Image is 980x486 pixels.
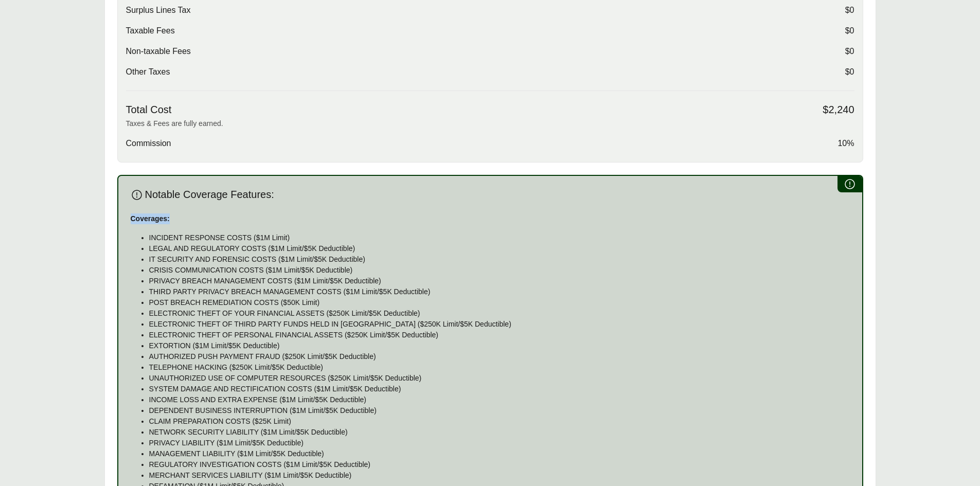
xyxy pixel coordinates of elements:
span: $0 [845,25,854,37]
span: $0 [845,45,854,58]
span: $0 [845,4,854,16]
p: IT SECURITY AND FORENSIC COSTS ($1M Limit/$5K Deductible) [149,254,850,265]
p: EXTORTION ($1M Limit/$5K Deductible) [149,340,850,351]
p: LEGAL AND REGULATORY COSTS ($1M Limit/$5K Deductible) [149,243,850,254]
span: $2,240 [823,103,854,116]
span: Taxable Fees [126,25,175,37]
p: REGULATORY INVESTIGATION COSTS ($1M Limit/$5K Deductible) [149,459,850,470]
span: Notable Coverage Features: [145,188,274,201]
p: NETWORK SECURITY LIABILITY ($1M Limit/$5K Deductible) [149,427,850,438]
strong: Coverages: [131,214,170,223]
p: UNAUTHORIZED USE OF COMPUTER RESOURCES ($250K Limit/$5K Deductible) [149,373,850,384]
p: SYSTEM DAMAGE AND RECTIFICATION COSTS ($1M Limit/$5K Deductible) [149,384,850,394]
p: CRISIS COMMUNICATION COSTS ($1M Limit/$5K Deductible) [149,265,850,276]
p: ELECTRONIC THEFT OF THIRD PARTY FUNDS HELD IN [GEOGRAPHIC_DATA] ($250K Limit/$5K Deductible) [149,319,850,330]
p: PRIVACY BREACH MANAGEMENT COSTS ($1M Limit/$5K Deductible) [149,276,850,286]
p: PRIVACY LIABILITY ($1M Limit/$5K Deductible) [149,438,850,448]
p: ELECTRONIC THEFT OF YOUR FINANCIAL ASSETS ($250K Limit/$5K Deductible) [149,308,850,319]
p: Taxes & Fees are fully earned. [126,118,854,129]
p: CLAIM PREPARATION COSTS ($25K Limit) [149,416,850,427]
p: INCOME LOSS AND EXTRA EXPENSE ($1M Limit/$5K Deductible) [149,394,850,405]
p: INCIDENT RESPONSE COSTS ($1M Limit) [149,232,850,243]
span: Commission [126,137,171,150]
span: Other Taxes [126,66,170,78]
span: 10% [838,137,854,150]
p: POST BREACH REMEDIATION COSTS ($50K Limit) [149,297,850,308]
span: Surplus Lines Tax [126,4,191,16]
p: ELECTRONIC THEFT OF PERSONAL FINANCIAL ASSETS ($250K Limit/$5K Deductible) [149,330,850,340]
span: Non-taxable Fees [126,45,191,58]
p: THIRD PARTY PRIVACY BREACH MANAGEMENT COSTS ($1M Limit/$5K Deductible) [149,286,850,297]
p: MERCHANT SERVICES LIABILITY ($1M Limit/$5K Deductible) [149,470,850,481]
span: Total Cost [126,103,172,116]
p: AUTHORIZED PUSH PAYMENT FRAUD ($250K Limit/$5K Deductible) [149,351,850,362]
p: DEPENDENT BUSINESS INTERRUPTION ($1M Limit/$5K Deductible) [149,405,850,416]
p: TELEPHONE HACKING ($250K Limit/$5K Deductible) [149,362,850,373]
span: $0 [845,66,854,78]
p: MANAGEMENT LIABILITY ($1M Limit/$5K Deductible) [149,448,850,459]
